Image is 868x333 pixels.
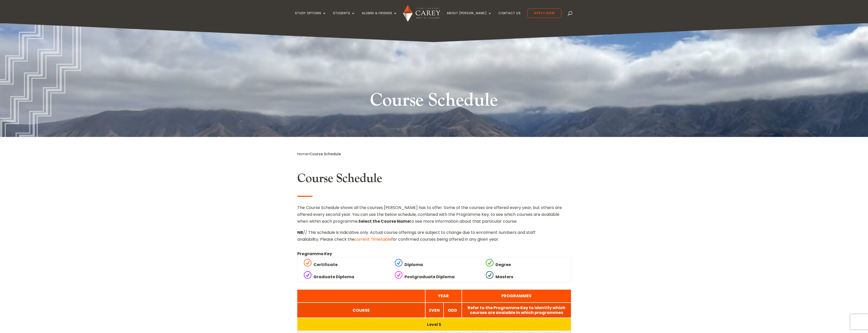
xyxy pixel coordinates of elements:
[339,89,529,115] h1: Course Schedule
[446,308,459,313] div: ODD
[486,271,493,279] span: R
[527,8,561,18] a: Apply Now
[297,230,303,235] strong: NB
[297,251,332,257] strong: Programme Key
[495,262,511,268] strong: Degree
[297,229,571,243] p: // This schedule is indicative only. Actual course offerings are subject to change due to enrolme...
[300,308,422,313] div: COURSE
[295,11,326,23] a: Study Options
[297,204,571,229] p: The Course Schedule shows all the courses [PERSON_NAME] has to offer. Some of the courses are off...
[333,11,355,23] a: Students
[304,271,311,279] span: R
[309,151,341,156] span: Course Schedule
[395,271,402,279] span: R
[358,218,410,224] strong: Select the Course Name
[297,171,571,188] h2: Course Schedule
[313,274,354,280] strong: Graduate Diploma
[355,236,391,242] a: current Timetable
[498,11,521,23] a: Contact Us
[428,308,441,313] div: EVEN
[313,262,338,268] strong: Certificate
[304,259,311,267] span: R
[362,11,397,23] a: Alumni & Friends
[447,11,492,23] a: About [PERSON_NAME]
[495,274,513,280] strong: Masters
[486,259,493,267] span: R
[404,274,455,280] strong: Postgraduate Diploma
[297,151,341,156] span: »
[404,262,423,268] strong: Diploma
[297,151,308,156] a: Home
[395,259,402,267] span: R
[297,250,571,282] div: :
[427,322,441,327] strong: Level 5
[403,5,440,22] img: Carey Baptist College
